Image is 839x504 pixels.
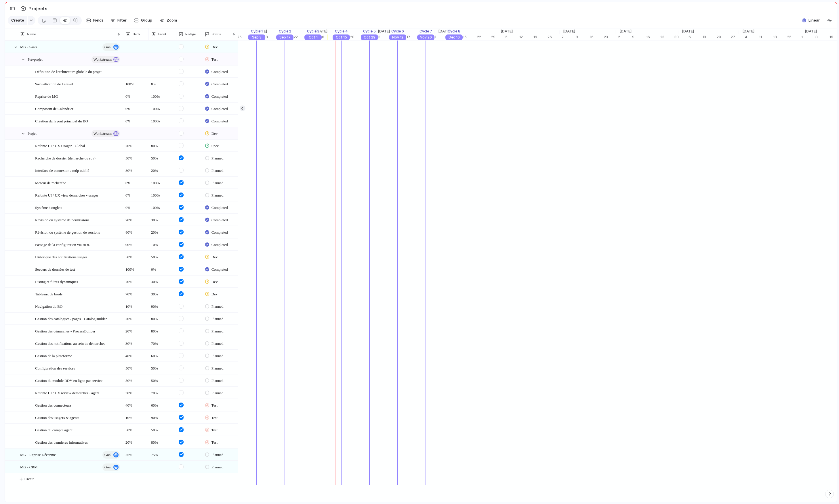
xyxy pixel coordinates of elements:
span: Planned [211,353,224,359]
span: MG - SaaS [20,43,37,50]
div: 4 [745,34,759,40]
span: Test [211,57,218,62]
div: Cycle 1 [250,29,264,34]
div: 2 [618,34,632,40]
span: Zoom [167,18,177,23]
span: Planned [211,464,224,470]
span: 50% [123,152,148,161]
div: 9 [576,34,590,40]
div: 23 [660,34,674,40]
div: 6 [322,34,336,40]
button: goal [102,451,120,459]
button: Linear [800,16,822,25]
div: Cycle 5 [362,29,377,34]
span: Test [211,415,218,421]
div: 30 [674,34,679,40]
span: Test [211,403,218,408]
span: 50% [149,424,176,433]
span: Création du layout principal du BO [35,118,88,124]
span: 60% [149,399,176,408]
span: Planned [211,155,224,161]
button: goal [102,463,120,471]
button: goal [102,43,120,51]
span: Gestion des connecteurs [35,402,71,408]
span: 30% [149,276,176,285]
span: Filter [117,18,127,23]
span: Gestion des bannières informatives [35,439,88,445]
div: 12 [519,34,533,40]
span: Linear [809,18,820,23]
div: 22 [477,34,491,40]
span: 100% [123,78,148,87]
span: Gestion des notifications au sein de démarches [35,340,105,347]
span: Test [211,427,218,433]
span: MG - Reprise Décennie [20,451,56,458]
button: Create [11,473,247,485]
span: 60% [149,350,176,359]
span: Pré-projet [28,56,43,62]
span: Test [211,440,218,445]
span: Dev [211,291,218,297]
div: Cycle 7 [418,29,433,34]
button: Create [8,16,27,25]
span: Refonte UI / UX review démarches - agent [35,389,99,396]
span: 70% [123,214,148,223]
span: 50% [123,424,148,433]
span: Refonte UI / UX Usager - Global [35,142,85,149]
span: Navigation du BO [35,303,62,309]
div: 17 [407,34,421,40]
span: goal [104,43,112,51]
span: [DATE] [251,28,270,34]
span: Dev [211,279,218,285]
span: 25% [123,449,148,458]
span: 80% [149,436,176,445]
button: workstream [91,130,120,137]
span: Fields [93,18,104,23]
span: MG - CRM [20,463,38,470]
div: 5 [505,34,519,40]
span: 20% [123,325,148,334]
div: 20 [350,34,364,40]
span: 20% [149,226,176,235]
span: Planned [211,304,224,309]
div: Cycle 6 [390,29,405,34]
span: Planned [211,452,224,458]
div: 9 [632,34,646,40]
span: Dev [211,254,218,260]
span: Système d'onglets [35,204,62,211]
span: Planned [211,366,224,371]
div: 20 [717,34,731,40]
span: 30% [149,288,176,297]
div: 18 [773,34,787,40]
span: SaaS-ification de Laravel [35,80,73,87]
div: 16 [646,34,660,40]
span: Gestion des démarches - ProcessBuilder [35,328,95,334]
div: 1 [801,34,815,40]
span: Reprise de MG [35,93,58,99]
span: 20% [149,165,176,174]
span: 100% [123,263,148,272]
div: 6 [689,34,703,40]
div: 22 [294,34,308,40]
div: 3 [378,34,392,40]
span: 80% [123,226,148,235]
span: [DATE] [374,28,393,34]
span: 50% [123,251,148,260]
span: 30% [149,214,176,223]
span: 10% [149,239,176,248]
span: Seeders de données de test [35,266,75,272]
span: Refonte UI / UX view démarches - usager [35,192,98,198]
span: 80% [149,140,176,149]
span: 70% [149,387,176,396]
div: Cycle 3 [306,29,321,34]
div: Oct 1 [304,34,322,40]
span: 70% [149,338,176,347]
span: [DATE] [312,28,331,34]
span: Group [141,18,152,23]
span: 0% [123,91,148,99]
span: 0% [149,78,176,87]
span: Gestion de la plateforme [35,352,72,359]
span: workstream [94,130,112,138]
span: Gestion du compte agent [35,426,73,433]
span: 10% [123,412,148,421]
